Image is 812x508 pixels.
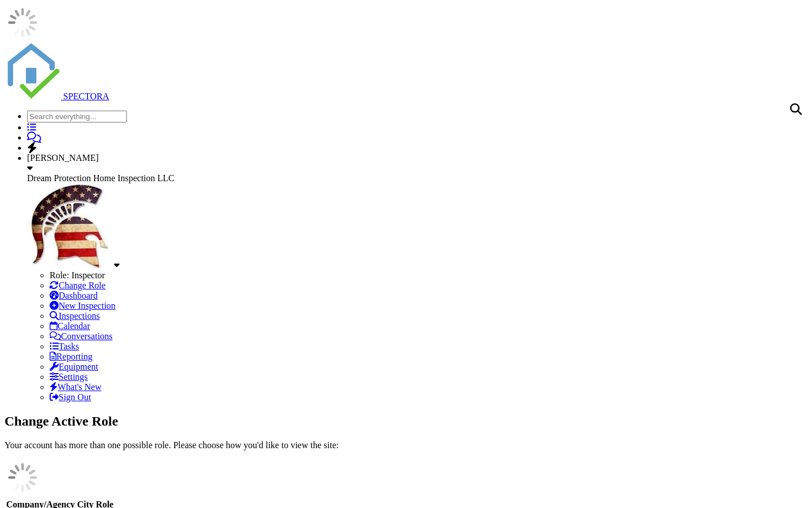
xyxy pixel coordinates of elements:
[50,331,113,341] a: Conversations
[50,341,79,351] a: Tasks
[50,311,100,321] a: Inspections
[27,111,127,122] input: Search everything...
[50,291,98,300] a: Dashboard
[27,173,807,183] div: Dream Protection Home Inspection LLC
[27,183,112,268] img: fb0c2aba254248a8b70e47b105d21e65.jpeg
[50,321,90,331] a: Calendar
[27,153,807,163] div: [PERSON_NAME]
[5,91,109,101] a: SPECTORA
[50,281,105,290] a: Change Role
[5,5,41,41] img: loading-93afd81d04378562ca97960a6d0abf470c8f8241ccf6a1b4da771bf876922d1b.gif
[50,372,88,382] a: Settings
[50,382,101,392] a: What's New
[50,352,92,361] a: Reporting
[50,270,105,280] span: Role: Inspector
[50,362,98,371] a: Equipment
[5,459,41,496] img: loading-93afd81d04378562ca97960a6d0abf470c8f8241ccf6a1b4da771bf876922d1b.gif
[50,392,91,402] a: Sign Out
[5,414,807,429] h2: Change Active Role
[50,301,116,310] a: New Inspection
[5,43,61,99] img: The Best Home Inspection Software - Spectora
[63,91,109,101] span: SPECTORA
[5,440,807,450] p: Your account has more than one possible role. Please choose how you'd like to view the site:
